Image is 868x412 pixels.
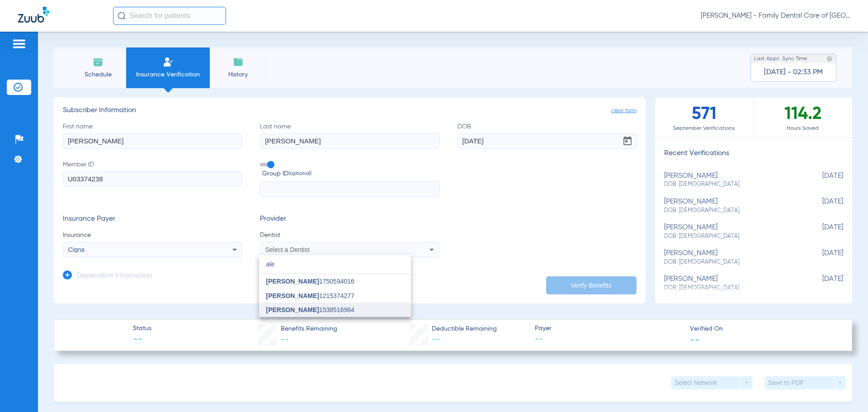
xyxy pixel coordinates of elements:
span: 1215374277 [266,293,354,299]
input: dropdown search [259,255,411,274]
span: [PERSON_NAME] [266,292,319,299]
span: [PERSON_NAME] [266,306,319,313]
span: 1750594016 [266,278,354,284]
span: [PERSON_NAME] [266,278,319,285]
span: 1538516984 [266,307,354,313]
